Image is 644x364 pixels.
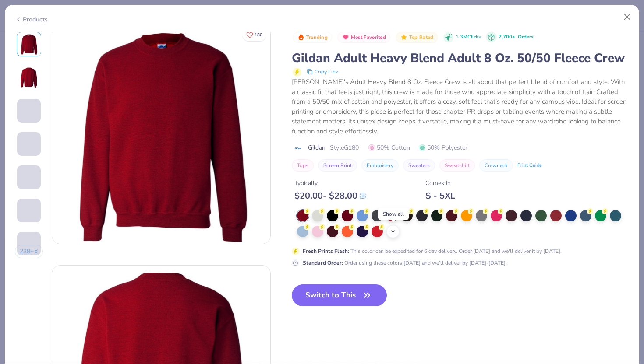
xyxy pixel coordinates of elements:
img: User generated content [17,222,18,246]
span: 50% Polyester [419,143,467,152]
div: Gildan Adult Heavy Blend Adult 8 Oz. 50/50 Fleece Crew [292,50,629,66]
button: 238+ [15,245,43,258]
button: Embroidery [361,159,399,171]
button: Like [242,28,266,41]
button: Badge Button [337,32,390,43]
img: User generated content [17,122,18,146]
button: Sweatshirt [439,159,475,171]
span: Most Favorited [351,35,386,40]
img: User generated content [17,189,18,213]
div: Comes In [425,178,455,188]
button: Tops [292,159,314,171]
div: Order using these colors [DATE] and we'll deliver by [DATE]-[DATE]. [303,259,507,267]
button: Close [619,9,636,25]
span: 180 [255,33,262,37]
div: S - 5XL [425,190,455,201]
img: Most Favorited sort [342,34,349,41]
div: Show all [378,208,409,220]
img: Top Rated sort [400,34,407,41]
img: Front [18,34,39,55]
span: 50% Cotton [368,143,410,152]
div: This color can be expedited for 6 day delivery. Order [DATE] and we'll deliver it by [DATE]. [303,247,562,255]
button: copy to clipboard [304,66,341,77]
strong: Standard Order : [303,259,343,266]
button: Crewneck [479,159,513,171]
span: Orders [518,34,533,40]
button: Badge Button [293,32,332,43]
span: 1.3M Clicks [456,34,481,41]
button: Sweaters [403,159,435,171]
img: Front [52,26,270,244]
div: Print Guide [517,162,542,169]
div: Products [15,15,48,24]
div: $ 20.00 - $ 28.00 [294,190,366,201]
img: User generated content [17,255,18,279]
div: Typically [294,178,366,188]
span: Top Rated [409,35,434,40]
span: Gildan [308,143,326,152]
div: [PERSON_NAME]'s Adult Heavy Blend 8 Oz. Fleece Crew is all about that perfect blend of comfort an... [292,77,629,136]
button: Badge Button [396,32,438,43]
img: Back [18,67,39,88]
button: Screen Print [318,159,357,171]
img: User generated content [17,156,18,179]
strong: Fresh Prints Flash : [303,248,349,255]
img: brand logo [292,145,304,152]
div: 7,700+ [499,34,533,41]
span: Style G180 [330,143,359,152]
span: Trending [306,35,328,40]
img: Trending sort [297,34,304,41]
button: Switch to This [292,284,387,306]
